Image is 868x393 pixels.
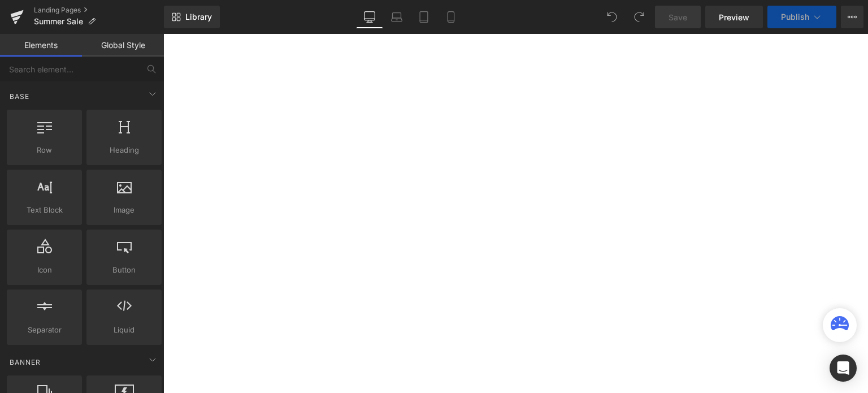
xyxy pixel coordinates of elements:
[90,264,158,276] span: Button
[34,6,164,15] a: Landing Pages
[34,17,83,26] span: Summer Sale
[383,6,410,28] a: Laptop
[90,204,158,216] span: Image
[410,6,437,28] a: Tablet
[356,6,383,28] a: Desktop
[719,11,749,23] span: Preview
[830,355,857,382] div: Open Intercom Messenger
[628,6,650,28] button: Redo
[767,6,836,28] button: Publish
[705,6,763,28] a: Preview
[601,6,623,28] button: Undo
[10,264,79,276] span: Icon
[90,144,158,156] span: Heading
[185,12,212,22] span: Library
[669,11,687,23] span: Save
[164,6,220,28] a: New Library
[10,144,79,156] span: Row
[8,91,31,102] span: Base
[841,6,863,28] button: More
[10,324,79,336] span: Separator
[781,12,809,21] span: Publish
[82,34,164,57] a: Global Style
[437,6,465,28] a: Mobile
[10,204,79,216] span: Text Block
[90,324,158,336] span: Liquid
[8,357,42,368] span: Banner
